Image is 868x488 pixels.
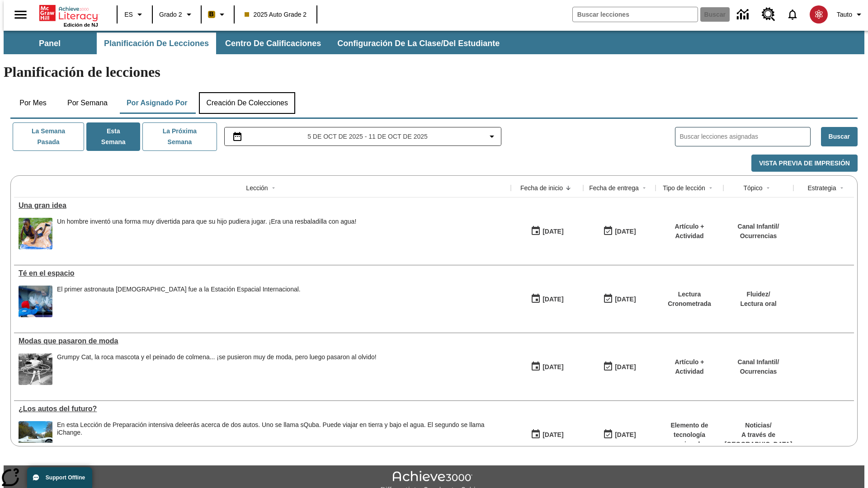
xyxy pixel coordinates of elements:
[731,2,756,27] a: Centro de información
[600,358,639,375] button: 06/30/26: Último día en que podrá accederse la lección
[19,353,52,385] img: foto en blanco y negro de una chica haciendo girar unos hula-hulas en la década de 1950
[751,155,858,172] button: Vista previa de impresión
[589,183,639,192] div: Fecha de entrega
[46,474,85,481] span: Support Offline
[119,92,195,114] button: Por asignado por
[64,22,98,28] span: Edición de NJ
[19,202,506,210] div: Una gran idea
[218,33,328,54] button: Centro de calificaciones
[743,183,762,192] div: Tópico
[86,122,140,151] button: Esta semana
[19,286,52,317] img: Un astronauta, el primero del Reino Unido que viaja a la Estación Espacial Internacional, saluda ...
[330,33,507,54] button: Configuración de la clase/del estudiante
[4,64,864,80] h1: Planificación de lecciones
[573,7,698,22] input: Buscar campo
[39,38,61,49] span: Panel
[520,183,563,192] div: Fecha de inicio
[19,337,506,345] a: Modas que pasaron de moda, Lecciones
[57,421,506,453] div: En esta Lección de Preparación intensiva de leerás acerca de dos autos. Uno se llama sQuba. Puede...
[204,6,231,23] button: Boost El color de la clase es anaranjado claro. Cambiar el color de la clase.
[7,1,34,28] button: Abrir el menú lateral
[528,426,566,443] button: 07/01/25: Primer día en que estuvo disponible la lección
[486,131,497,142] svg: Collapse Date Range Filter
[563,183,574,193] button: Sort
[663,183,705,192] div: Tipo de lección
[542,361,563,373] div: [DATE]
[142,122,217,151] button: La próxima semana
[104,38,209,49] span: Planificación de lecciones
[804,3,833,26] button: Escoja un nuevo avatar
[542,429,563,441] div: [DATE]
[821,127,858,146] button: Buscar
[27,467,92,488] button: Support Offline
[57,218,356,225] div: Un hombre inventó una forma muy divertida para que su hijo pudiera jugar. ¡Era una resbaladilla c...
[19,337,506,345] div: Modas que pasaron de moda
[19,218,52,249] img: un niño sonríe mientras se desliza en una resbaladilla con agua
[781,3,804,26] a: Notificaciones
[268,183,279,193] button: Sort
[615,361,636,373] div: [DATE]
[199,92,295,114] button: Creación de colecciones
[209,9,214,20] span: B
[337,38,500,49] span: Configuración de la clase/del estudiante
[13,122,84,151] button: La semana pasada
[57,421,506,436] div: En esta Lección de Preparación intensiva de
[660,290,719,309] p: Lectura Cronometrada
[225,38,321,49] span: Centro de calificaciones
[756,2,781,27] a: Centro de recursos, Se abrirá en una pestaña nueva.
[705,183,716,193] button: Sort
[660,222,719,241] p: Artículo + Actividad
[836,183,847,193] button: Sort
[57,421,485,436] testabrev: leerás acerca de dos autos. Uno se llama sQuba. Puede viajar en tierra y bajo el agua. El segundo...
[57,353,377,385] div: Grumpy Cat, la roca mascota y el peinado de colmena... ¡se pusieron muy de moda, pero luego pasar...
[639,183,650,193] button: Sort
[528,291,566,308] button: 10/06/25: Primer día en que estuvo disponible la lección
[615,294,636,305] div: [DATE]
[159,10,182,19] span: Grado 2
[57,218,356,249] div: Un hombre inventó una forma muy divertida para que su hijo pudiera jugar. ¡Era una resbaladilla c...
[120,6,149,23] button: Lenguaje: ES, Selecciona un idioma
[660,357,719,376] p: Artículo + Actividad
[307,132,428,141] span: 5 de oct de 2025 - 11 de oct de 2025
[57,286,301,317] div: El primer astronauta británico fue a la Estación Espacial Internacional.
[660,421,719,449] p: Elemento de tecnología mejorada
[528,223,566,240] button: 10/08/25: Primer día en que estuvo disponible la lección
[4,31,864,54] div: Subbarra de navegación
[615,226,636,237] div: [DATE]
[807,183,836,192] div: Estrategia
[39,3,98,28] div: Portada
[542,294,563,305] div: [DATE]
[19,269,506,277] a: Té en el espacio, Lecciones
[57,353,377,361] div: Grumpy Cat, la roca mascota y el peinado de colmena... ¡se pusieron muy de moda, pero luego pasar...
[19,202,506,210] a: Una gran idea, Lecciones
[5,33,95,54] button: Panel
[600,223,639,240] button: 10/08/25: Último día en que podrá accederse la lección
[615,429,636,441] div: [DATE]
[57,286,301,293] div: El primer astronauta [DEMOGRAPHIC_DATA] fue a la Estación Espacial Internacional.
[740,299,776,309] p: Lectura oral
[738,357,779,367] p: Canal Infantil /
[542,226,563,237] div: [DATE]
[738,222,779,231] p: Canal Infantil /
[97,33,216,54] button: Planificación de lecciones
[738,367,779,376] p: Ocurrencias
[10,92,56,114] button: Por mes
[600,426,639,443] button: 08/01/26: Último día en que podrá accederse la lección
[725,421,793,430] p: Noticias /
[600,291,639,308] button: 10/12/25: Último día en que podrá accederse la lección
[528,358,566,375] button: 07/19/25: Primer día en que estuvo disponible la lección
[837,10,852,19] span: Tauto
[39,4,98,22] a: Portada
[124,10,133,19] span: ES
[245,10,307,19] span: 2025 Auto Grade 2
[680,130,810,143] input: Buscar lecciones asignadas
[60,92,115,114] button: Por semana
[725,430,793,449] p: A través de [GEOGRAPHIC_DATA]
[246,183,268,192] div: Lección
[740,290,776,299] p: Fluidez /
[228,131,498,142] button: Seleccione el intervalo de fechas opción del menú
